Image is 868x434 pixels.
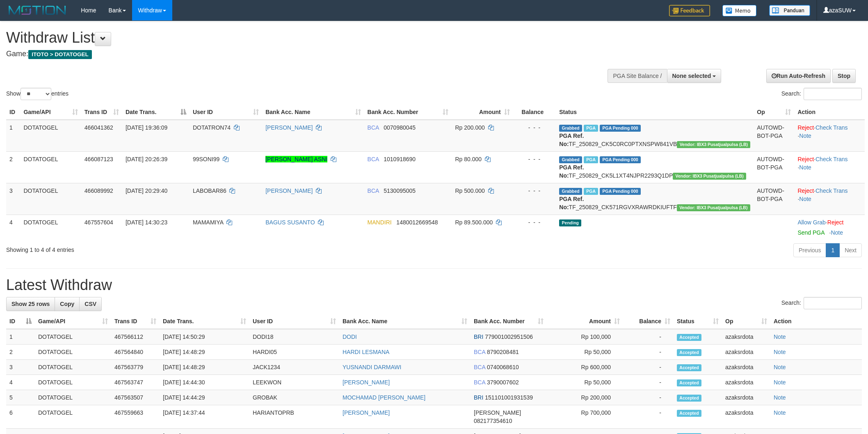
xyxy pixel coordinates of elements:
td: LEEKWON [249,375,339,390]
td: GROBAK [249,390,339,405]
span: Copy 779001002951506 to clipboard [485,333,533,340]
td: DOTATOGEL [35,390,111,405]
span: Copy 1010918690 to clipboard [384,156,416,162]
img: Feedback.jpg [669,5,710,16]
a: YUSNANDI DARMAWI [343,364,401,370]
a: Check Trans [815,156,848,162]
th: Bank Acc. Name: activate to sort column ascending [262,105,364,120]
button: None selected [667,69,722,83]
h4: Game: [6,50,571,58]
td: [DATE] 14:48:29 [160,360,249,375]
span: [DATE] 19:36:09 [126,124,167,131]
a: Note [774,349,786,355]
a: Note [774,394,786,401]
a: CSV [79,297,102,311]
div: - - - [516,218,553,226]
span: 466089992 [85,187,113,194]
span: BRI [474,394,483,401]
span: PGA Pending [600,156,641,163]
td: · · [794,151,865,183]
label: Search: [781,297,862,309]
h1: Latest Withdraw [6,277,862,293]
td: Rp 100,000 [547,329,623,345]
b: PGA Ref. No: [559,196,584,210]
td: - [623,360,674,375]
td: DOTATOGEL [35,329,111,345]
th: Bank Acc. Number: activate to sort column ascending [471,314,547,329]
td: 467563779 [111,360,160,375]
span: Copy 3790007602 to clipboard [487,379,519,386]
td: AUTOWD-BOT-PGA [754,183,794,215]
span: BCA [368,156,379,162]
span: Marked by azaksrdota [584,156,598,163]
span: [PERSON_NAME] [474,409,521,416]
td: 467566112 [111,329,160,345]
td: 5 [6,390,35,405]
td: TF_250829_CK5L1XT4NJPR2293Q1DP [556,151,754,183]
td: 2 [6,345,35,360]
span: CSV [85,301,96,307]
span: Copy 151101001931539 to clipboard [485,394,533,401]
a: Previous [793,243,826,257]
span: LABOBAR86 [193,187,226,194]
label: Show entries [6,88,69,100]
label: Search: [781,88,862,100]
td: 1 [6,329,35,345]
td: TF_250829_CK571RGVXRAWRDKIUFTF [556,183,754,215]
span: Accepted [677,379,701,386]
a: Note [774,333,786,340]
th: Status [556,105,754,120]
span: Accepted [677,410,701,417]
th: Action [770,314,862,329]
span: 466087123 [85,156,113,162]
span: DOTATRON74 [193,124,231,131]
div: - - - [516,123,553,132]
h1: Withdraw List [6,30,571,46]
td: [DATE] 14:50:29 [160,329,249,345]
a: [PERSON_NAME] [265,187,313,194]
a: BAGUS SUSANTO [265,219,315,226]
span: Marked by azaksrdota [584,125,598,132]
td: 3 [6,360,35,375]
td: - [623,329,674,345]
a: HARDI LESMANA [343,349,389,355]
span: Marked by azaksrdota [584,188,598,195]
td: Rp 50,000 [547,375,623,390]
input: Search: [804,88,862,100]
span: Accepted [677,395,701,402]
th: User ID: activate to sort column ascending [190,105,262,120]
span: [DATE] 20:26:39 [126,156,167,162]
span: Copy 5130095005 to clipboard [384,187,416,194]
td: Rp 200,000 [547,390,623,405]
a: Next [839,243,862,257]
a: MOCHAMAD [PERSON_NAME] [343,394,425,401]
th: Amount: activate to sort column ascending [547,314,623,329]
th: Balance [513,105,556,120]
td: 467559663 [111,405,160,429]
td: - [623,405,674,429]
span: Copy 1480012669548 to clipboard [396,219,438,226]
td: · · [794,120,865,152]
span: PGA Pending [600,125,641,132]
span: None selected [672,73,711,79]
div: - - - [516,187,553,195]
td: DOTATOGEL [20,215,81,240]
td: [DATE] 14:44:30 [160,375,249,390]
a: Check Trans [815,124,848,131]
td: azaksrdota [722,360,770,375]
td: DOTATOGEL [20,183,81,215]
td: TF_250829_CK5C0RC0PTXNSPW841VB [556,120,754,152]
span: BCA [474,379,485,386]
a: Reject [797,187,814,194]
span: Copy 0740068610 to clipboard [487,364,519,370]
td: DOTATOGEL [20,120,81,152]
span: BCA [368,124,379,131]
th: User ID: activate to sort column ascending [249,314,339,329]
span: BRI [474,333,483,340]
td: azaksrdota [722,390,770,405]
th: Status: activate to sort column ascending [674,314,722,329]
a: Show 25 rows [6,297,55,311]
td: DOTATOGEL [35,345,111,360]
th: Bank Acc. Name: activate to sort column ascending [339,314,471,329]
td: [DATE] 14:37:44 [160,405,249,429]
